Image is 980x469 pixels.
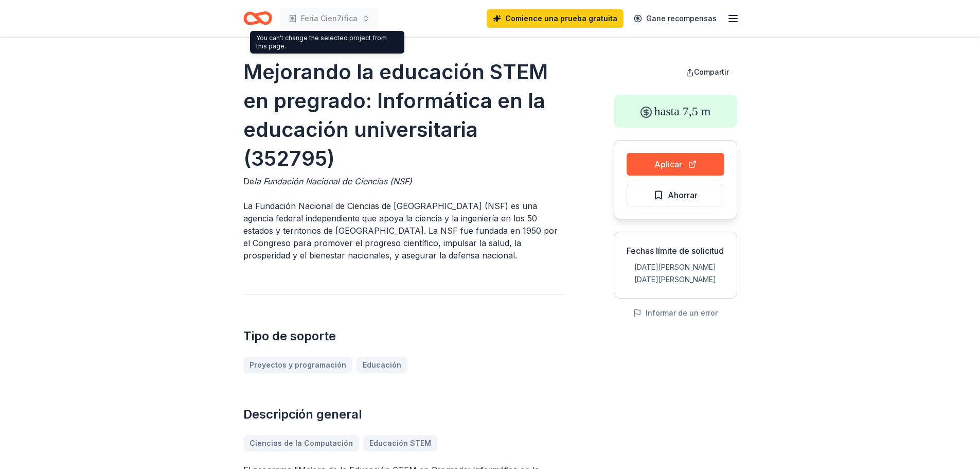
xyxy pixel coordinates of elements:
font: la Fundación Nacional de Ciencias (NSF) [254,176,412,186]
font: [DATE][PERSON_NAME] [634,275,716,284]
font: Proyectos y programación [250,360,346,369]
font: Feria Cien7ífica [301,14,358,23]
font: Gane recompensas [646,14,717,23]
button: Informar de un error [633,307,718,319]
font: [DATE][PERSON_NAME] [634,263,716,271]
div: You can't change the selected project from this page. [250,31,404,54]
font: Ahorrar [668,190,698,200]
button: Aplicar [627,153,724,176]
font: Aplicar [654,159,682,169]
button: Feria Cien7ífica [280,8,378,29]
a: Hogar [243,6,272,30]
a: Gane recompensas [628,9,723,28]
font: De [243,176,254,186]
font: Mejorando la educación STEM en pregrado: Informática en la educación universitaria (352795) [243,59,548,171]
a: Comience una prueba gratuita [487,9,623,28]
font: Descripción general [243,407,362,422]
a: Proyectos y programación [243,357,352,373]
font: Informar de un error [646,308,718,317]
font: Fechas límite de solicitud [627,246,724,256]
button: Ahorrar [627,184,724,206]
font: hasta 7,5 m [654,105,711,118]
a: Educación [357,357,407,373]
button: Compartir [678,62,737,82]
font: Comience una prueba gratuita [505,14,617,23]
font: Compartir [694,67,729,76]
font: Educación [363,360,401,369]
font: Tipo de soporte [243,328,336,343]
font: La Fundación Nacional de Ciencias de [GEOGRAPHIC_DATA] (NSF) es una agencia federal independiente... [243,201,558,260]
